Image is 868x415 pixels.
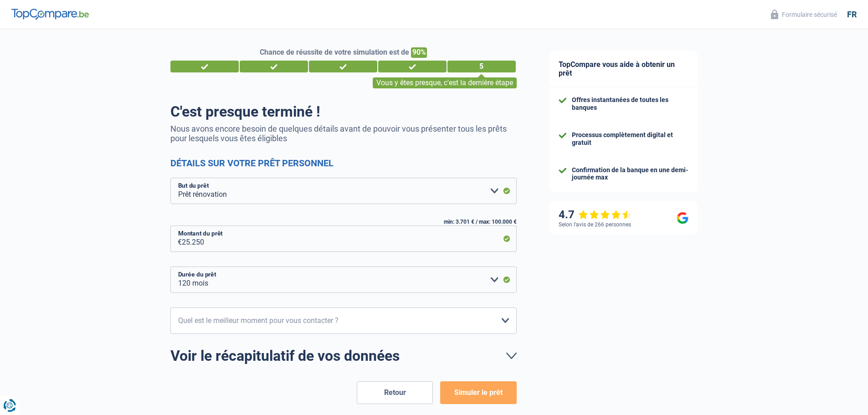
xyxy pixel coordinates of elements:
span: Chance de réussite de votre simulation est de [260,48,409,56]
button: Retour [357,381,433,404]
button: Formulaire sécurisé [765,7,842,22]
h1: C'est presque terminé ! [170,103,517,120]
a: Voir le récapitulatif de vos données [170,348,517,363]
div: min: 3.701 € / max: 100.000 € [170,219,517,225]
button: Simuler le prêt [440,381,516,404]
div: Selon l’avis de 266 personnes [559,221,631,228]
div: Vous y êtes presque, c'est la dernière étape [373,77,517,88]
div: 5 [447,61,516,72]
div: 4 [378,61,447,72]
div: 2 [240,61,308,72]
div: fr [847,10,857,20]
div: Processus complètement digital et gratuit [572,131,688,147]
span: € [170,225,182,252]
div: Offres instantanées de toutes les banques [572,96,688,112]
div: TopCompare vous aide à obtenir un prêt [550,51,698,87]
p: Nous avons encore besoin de quelques détails avant de pouvoir vous présenter tous les prêts pour ... [170,124,517,143]
div: 3 [309,61,377,72]
span: 90% [411,47,427,58]
img: TopCompare Logo [11,9,89,20]
h2: Détails sur votre prêt personnel [170,158,517,169]
div: 1 [170,61,239,72]
div: Confirmation de la banque en une demi-journée max [572,166,688,182]
div: 4.7 [559,208,632,221]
